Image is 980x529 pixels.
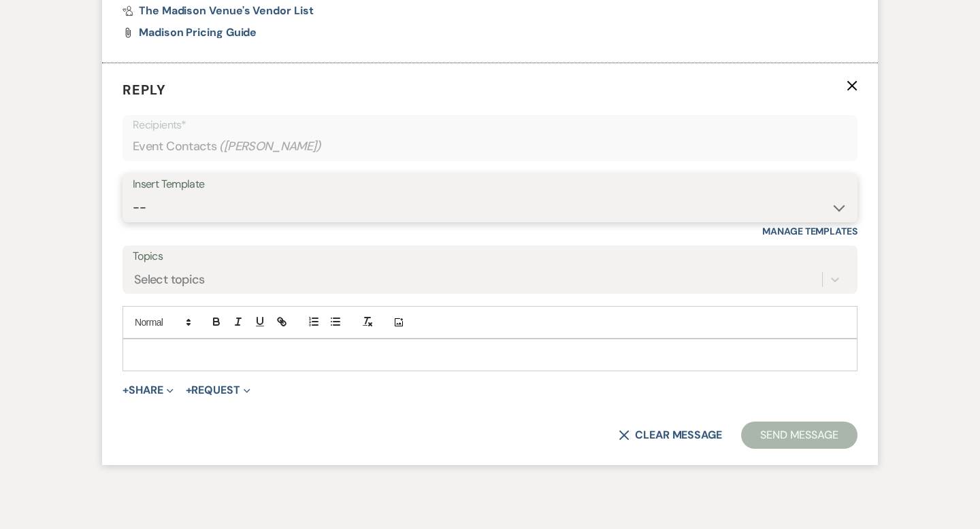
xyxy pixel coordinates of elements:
[133,116,847,134] p: Recipients*
[133,175,847,194] div: Insert Template
[139,27,257,38] a: Madison Pricing Guide
[762,225,857,237] a: Manage Templates
[619,430,722,441] button: Clear message
[122,81,166,99] span: Reply
[122,385,129,396] span: +
[134,270,205,288] div: Select topics
[133,133,847,160] div: Event Contacts
[741,422,857,449] button: Send Message
[219,137,321,156] span: ( [PERSON_NAME] )
[122,5,314,16] a: The Madison Venue's Vendor List
[139,3,314,18] span: The Madison Venue's Vendor List
[186,385,192,396] span: +
[133,247,847,267] label: Topics
[186,385,250,396] button: Request
[122,385,174,396] button: Share
[139,25,257,39] span: Madison Pricing Guide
